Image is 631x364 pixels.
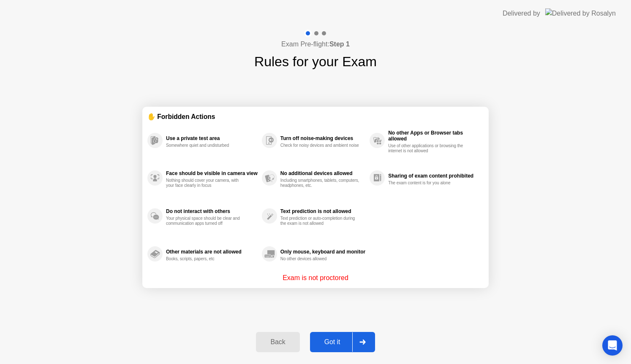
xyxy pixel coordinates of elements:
div: Face should be visible in camera view [166,170,258,176]
h1: Rules for your Exam [254,51,377,72]
button: Back [256,332,299,352]
div: No additional devices allowed [280,170,365,176]
div: Use of other applications or browsing the internet is not allowed [388,143,468,154]
div: Open Intercom Messenger [602,335,623,356]
div: Do not interact with others [166,208,258,214]
h4: Exam Pre-flight: [281,39,350,49]
div: Use a private test area [166,135,258,141]
button: Got it [310,332,375,352]
div: Got it [313,338,352,346]
div: Other materials are not allowed [166,249,258,255]
div: Nothing should cover your camera, with your face clearly in focus [166,178,246,188]
div: No other devices allowed [280,256,360,262]
div: Your physical space should be clear and communication apps turned off [166,216,246,226]
img: Delivered by Rosalyn [545,8,616,18]
div: Only mouse, keyboard and monitor [280,249,365,255]
div: Text prediction or auto-completion during the exam is not allowed [280,216,360,226]
div: Text prediction is not allowed [280,208,365,214]
b: Step 1 [329,40,350,48]
div: Check for noisy devices and ambient noise [280,143,360,148]
div: Delivered by [503,8,540,19]
div: Back [258,338,297,346]
p: Exam is not proctored [283,273,348,283]
div: ✋ Forbidden Actions [147,112,484,121]
div: Sharing of exam content prohibited [388,173,479,179]
div: Books, scripts, papers, etc [166,256,246,262]
div: The exam content is for you alone [388,181,468,186]
div: Including smartphones, tablets, computers, headphones, etc. [280,178,360,188]
div: No other Apps or Browser tabs allowed [388,130,479,142]
div: Turn off noise-making devices [280,135,365,141]
div: Somewhere quiet and undisturbed [166,143,246,148]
